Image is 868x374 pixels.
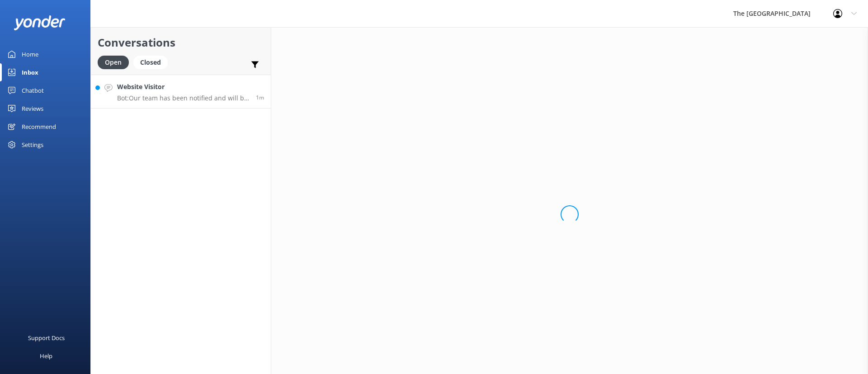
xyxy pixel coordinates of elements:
[98,57,133,67] a: Open
[22,81,44,99] div: Chatbot
[22,63,38,81] div: Inbox
[22,45,38,63] div: Home
[22,136,43,154] div: Settings
[133,57,172,67] a: Closed
[22,99,43,118] div: Reviews
[28,329,65,347] div: Support Docs
[256,94,264,101] span: Sep 13 2025 05:21pm (UTC -10:00) Pacific/Honolulu
[22,118,56,136] div: Recommend
[117,82,249,92] h4: Website Visitor
[117,94,249,102] p: Bot: Our team has been notified and will be with you as soon as possible. Alternatively, you can ...
[40,347,52,365] div: Help
[133,56,168,69] div: Closed
[91,75,271,109] a: Website VisitorBot:Our team has been notified and will be with you as soon as possible. Alternati...
[98,34,264,51] h2: Conversations
[14,15,66,30] img: yonder-white-logo.png
[98,56,129,69] div: Open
